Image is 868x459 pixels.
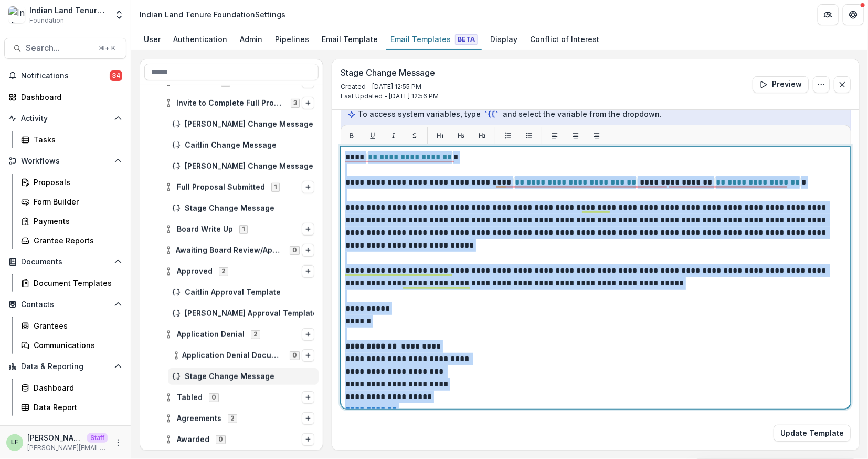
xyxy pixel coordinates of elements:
[17,317,126,334] a: Grantees
[185,204,314,213] span: Stage Change Message
[21,258,110,267] span: Documents
[364,127,381,144] button: Underline
[168,284,319,301] div: Caitlin Approval Template
[160,179,319,196] div: Full Proposal Submitted1Options
[185,162,314,171] span: [PERSON_NAME] Change Message
[17,232,126,249] a: Grantee Reports
[302,244,314,257] button: Options
[567,127,584,144] button: Align center
[4,358,126,375] button: Open Data & Reporting
[17,274,126,292] a: Document Templates
[290,246,300,254] span: 0
[385,127,402,144] button: Italic
[386,32,482,47] div: Email Templates
[168,305,319,322] div: [PERSON_NAME] Approval Template
[34,402,118,413] div: Data Report
[291,99,300,107] span: 3
[176,246,283,255] span: Awaiting Board Review/Approval
[302,223,314,236] button: Options
[228,414,237,423] span: 2
[341,82,439,91] p: Created - [DATE] 12:55 PM
[4,296,126,313] button: Open Contacts
[21,91,118,103] div: Dashboard
[21,157,110,166] span: Workflows
[160,263,319,280] div: Approved2Options
[11,439,18,446] div: Lucy Fey
[271,32,313,47] div: Pipelines
[169,29,231,50] a: Authentication
[341,68,439,78] h3: Stage Change Message
[177,393,203,402] span: Tabled
[236,32,267,47] div: Admin
[140,29,165,50] a: User
[209,393,219,402] span: 0
[290,351,300,360] span: 0
[160,95,319,111] div: Invite to Complete Full Proposal3Options
[588,127,605,144] button: Align right
[160,410,319,427] div: Agreements2Options
[455,34,478,45] span: Beta
[177,225,233,234] span: Board Write Up
[406,127,423,144] button: Strikethrough
[17,212,126,230] a: Payments
[160,389,319,406] div: Tabled0Options
[4,253,126,270] button: Open Documents
[176,99,284,108] span: Invite to Complete Full Proposal
[474,127,491,144] button: H3
[4,38,126,59] button: Search...
[386,29,482,50] a: Email Templates Beta
[271,29,313,50] a: Pipelines
[177,267,213,276] span: Approved
[21,300,110,309] span: Contacts
[302,328,314,341] button: Options
[483,109,501,120] code: `{{`
[8,6,25,23] img: Indian Land Tenure Foundation
[432,127,449,144] button: H1
[17,193,126,210] a: Form Builder
[177,435,209,444] span: Awarded
[239,225,248,233] span: 1
[185,288,314,297] span: Caitlin Approval Template
[34,235,118,246] div: Grantee Reports
[168,347,319,364] div: Application Denial Document Generation0Options
[110,70,122,81] span: 34
[168,116,319,132] div: [PERSON_NAME] Change Message
[168,137,319,154] div: Caitlin Change Message
[140,9,285,20] div: Indian Land Tenure Foundation Settings
[21,362,110,371] span: Data & Reporting
[17,336,126,354] a: Communications
[177,183,265,192] span: Full Proposal Submitted
[302,265,314,278] button: Options
[26,43,92,53] span: Search...
[21,72,110,80] span: Notifications
[317,29,382,50] a: Email Template
[17,399,126,416] a: Data Report
[4,67,126,84] button: Notifications34
[526,32,604,47] div: Conflict of Interest
[177,414,221,423] span: Agreements
[753,76,809,93] button: Preview
[185,372,314,381] span: Stage Change Message
[341,91,439,101] p: Last Updated - [DATE] 12:56 PM
[34,340,118,351] div: Communications
[302,349,314,362] button: Options
[521,127,537,144] button: List
[160,242,319,259] div: Awaiting Board Review/Approval0Options
[27,443,108,453] p: [PERSON_NAME][EMAIL_ADDRESS][DOMAIN_NAME]
[185,309,314,318] span: [PERSON_NAME] Approval Template
[4,152,126,169] button: Open Workflows
[185,120,314,129] span: [PERSON_NAME] Change Message
[486,32,522,47] div: Display
[87,433,108,443] p: Staff
[500,127,516,144] button: List
[4,88,126,106] a: Dashboard
[219,267,228,276] span: 2
[34,216,118,227] div: Payments
[160,431,319,448] div: Awarded0Options
[17,379,126,396] a: Dashboard
[17,131,126,148] a: Tasks
[236,29,267,50] a: Admin
[343,127,360,144] button: Bold
[302,391,314,404] button: Options
[182,351,283,360] span: Application Denial Document Generation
